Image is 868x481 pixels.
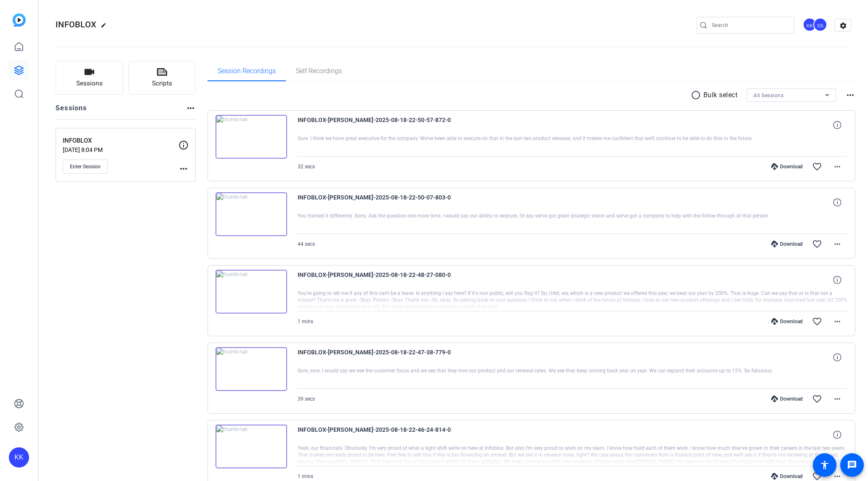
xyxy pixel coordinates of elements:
mat-icon: more_horiz [832,239,842,249]
img: thumb-nail [216,270,287,314]
button: Sessions [56,61,123,95]
span: INFOBLOX-[PERSON_NAME]-2025-08-18-22-50-07-803-0 [298,192,453,213]
span: Session Recordings [218,68,276,74]
mat-icon: settings [835,19,852,32]
input: Search [712,20,788,30]
mat-icon: radio_button_unchecked [691,90,703,100]
p: INFOBLOX [63,136,178,146]
div: KK [9,447,29,468]
div: Download [767,241,807,247]
span: Enter Session [70,163,101,170]
mat-icon: accessibility [820,460,830,470]
div: Download [767,473,807,480]
div: Download [767,396,807,402]
mat-icon: more_horiz [832,316,842,327]
span: INFOBLOX-[PERSON_NAME]-2025-08-18-22-46-24-814-0 [298,425,453,445]
div: KK [803,18,817,32]
mat-icon: message [847,460,857,470]
div: Download [767,163,807,170]
span: Sessions [76,79,103,88]
p: [DATE] 8:04 PM [63,146,178,153]
span: 1 mins [298,319,313,324]
mat-icon: more_horiz [845,90,855,100]
span: INFOBLOX-[PERSON_NAME]-2025-08-18-22-48-27-080-0 [298,270,453,290]
span: INFOBLOX [56,19,96,29]
mat-icon: favorite_border [812,316,822,327]
mat-icon: more_horiz [186,103,196,113]
h2: Sessions [56,103,87,119]
mat-icon: favorite_border [812,394,822,404]
div: Download [767,318,807,325]
img: thumb-nail [216,115,287,159]
span: 32 secs [298,164,315,170]
span: Scripts [152,79,172,88]
p: Bulk select [703,90,738,100]
ngx-avatar: Kyle Kegley [803,18,817,32]
mat-icon: more_horiz [832,162,842,172]
mat-icon: edit [101,22,111,32]
img: thumb-nail [216,347,287,391]
span: 39 secs [298,396,315,402]
span: INFOBLOX-[PERSON_NAME]-2025-08-18-22-47-38-779-0 [298,347,453,367]
button: Enter Session [63,159,108,174]
mat-icon: favorite_border [812,162,822,172]
div: SS [813,18,827,32]
span: Self Recordings [296,68,342,74]
mat-icon: more_horiz [178,164,189,174]
img: blue-gradient.svg [13,13,26,27]
button: Scripts [128,61,196,95]
mat-icon: favorite_border [812,239,822,249]
ngx-avatar: Stephen Sadis [813,18,828,32]
span: 44 secs [298,241,315,247]
span: INFOBLOX-[PERSON_NAME]-2025-08-18-22-50-57-872-0 [298,115,453,135]
img: thumb-nail [216,425,287,468]
span: All Sessions [754,93,783,98]
img: thumb-nail [216,192,287,236]
mat-icon: more_horiz [832,394,842,404]
span: 1 mins [298,473,313,479]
